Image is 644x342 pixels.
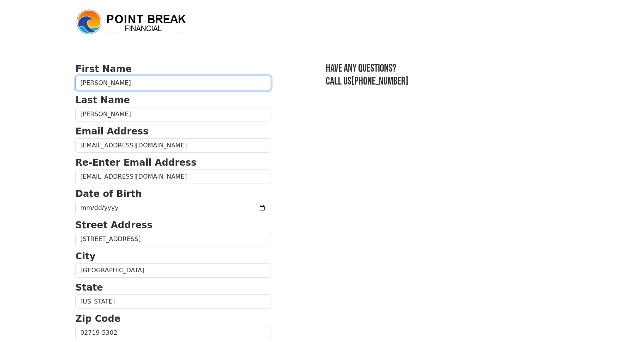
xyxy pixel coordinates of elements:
h3: Have any questions? [326,62,569,75]
input: Street Address [75,232,271,246]
input: Email Address [75,138,271,153]
img: logo.png [75,8,190,36]
input: Last Name [75,107,271,121]
input: Zip Code [75,326,271,340]
input: Re-Enter Email Address [75,169,271,184]
h3: Call us [326,75,569,88]
strong: Re-Enter Email Address [75,157,196,168]
input: City [75,263,271,278]
a: [PHONE_NUMBER] [351,75,408,88]
input: First Name [75,76,271,90]
strong: First Name [75,64,132,74]
strong: Date of Birth [75,189,142,199]
strong: Email Address [75,126,148,137]
strong: Zip Code [75,313,121,324]
strong: Street Address [75,220,153,230]
strong: City [75,251,96,262]
strong: State [75,282,103,293]
strong: Last Name [75,95,130,105]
